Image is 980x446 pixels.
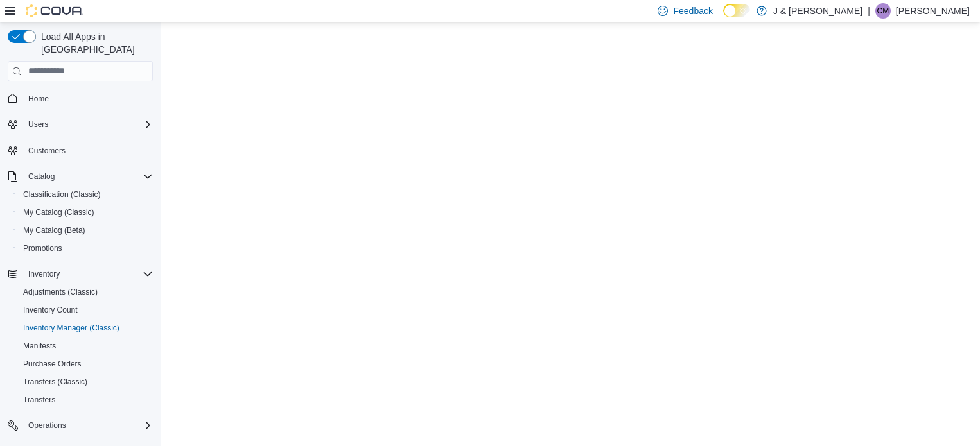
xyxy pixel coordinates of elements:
a: Manifests [18,338,61,354]
span: My Catalog (Classic) [23,207,94,218]
a: My Catalog (Classic) [18,205,100,220]
span: CM [877,3,889,19]
span: Purchase Orders [23,359,82,369]
button: Users [23,117,53,132]
button: Inventory [23,266,65,282]
button: Inventory Manager (Classic) [13,319,158,337]
button: Manifests [13,337,158,355]
input: Dark Mode [723,4,750,17]
span: Home [28,94,49,104]
span: Transfers [23,395,55,405]
span: My Catalog (Beta) [23,225,85,236]
span: Operations [23,418,153,433]
a: Home [23,91,54,107]
button: Purchase Orders [13,355,158,373]
span: Dark Mode [723,17,724,18]
p: [PERSON_NAME] [896,3,970,19]
a: Classification (Classic) [18,187,106,202]
button: My Catalog (Beta) [13,221,158,239]
span: Feedback [673,4,712,17]
a: Customers [23,143,71,159]
a: Inventory Count [18,302,83,318]
button: Operations [23,418,71,433]
img: Cova [26,4,83,17]
span: Home [23,90,153,107]
span: Inventory [23,266,153,282]
span: Transfers [18,392,153,407]
span: Users [23,117,153,132]
span: Users [28,119,48,130]
span: Transfers (Classic) [23,377,87,387]
button: My Catalog (Classic) [13,203,158,221]
button: Home [3,89,158,108]
span: My Catalog (Classic) [18,205,153,220]
a: Inventory Manager (Classic) [18,320,125,336]
span: Customers [23,142,153,159]
span: Purchase Orders [18,356,153,372]
span: Promotions [23,243,62,253]
span: Inventory Count [23,305,78,315]
button: Operations [3,416,158,434]
button: Inventory [3,265,158,283]
span: My Catalog (Beta) [18,223,153,238]
span: Inventory Manager (Classic) [18,320,153,336]
a: Promotions [18,241,67,256]
span: Catalog [23,169,153,184]
span: Classification (Classic) [18,187,153,202]
span: Inventory Manager (Classic) [23,323,119,333]
button: Catalog [3,167,158,185]
span: Transfers (Classic) [18,374,153,390]
a: My Catalog (Beta) [18,223,91,238]
span: Inventory Count [18,302,153,318]
span: Promotions [18,241,153,256]
a: Purchase Orders [18,356,87,372]
a: Adjustments (Classic) [18,284,103,300]
button: Transfers (Classic) [13,373,158,391]
span: Operations [28,420,66,431]
button: Inventory Count [13,301,158,319]
button: Transfers [13,391,158,409]
div: Cheyenne Mann [875,3,891,19]
button: Customers [3,141,158,160]
span: Adjustments (Classic) [23,287,98,297]
p: J & [PERSON_NAME] [773,3,862,19]
span: Catalog [28,171,55,182]
button: Users [3,116,158,133]
span: Load All Apps in [GEOGRAPHIC_DATA] [36,30,153,56]
button: Classification (Classic) [13,185,158,203]
button: Promotions [13,239,158,257]
span: Adjustments (Classic) [18,284,153,300]
a: Transfers (Classic) [18,374,92,390]
span: Manifests [23,341,56,351]
button: Catalog [23,169,60,184]
span: Inventory [28,269,60,279]
span: Classification (Classic) [23,189,101,200]
span: Manifests [18,338,153,354]
button: Adjustments (Classic) [13,283,158,301]
p: | [868,3,870,19]
span: Customers [28,146,66,156]
a: Transfers [18,392,60,407]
